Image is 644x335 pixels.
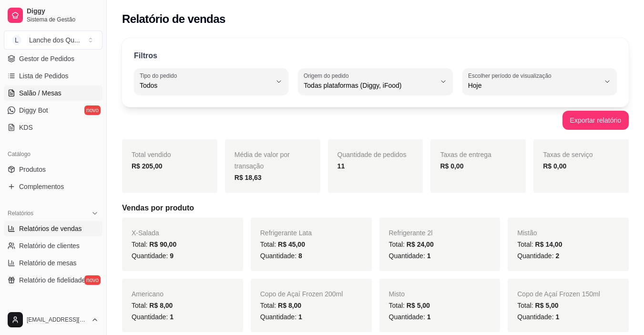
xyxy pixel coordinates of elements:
label: Escolher período de visualização [468,72,554,80]
span: R$ 5,00 [407,302,430,309]
span: Total: [389,241,434,248]
span: Misto [389,290,405,298]
span: Quantidade: [260,313,302,321]
a: DiggySistema de Gestão [4,4,102,27]
span: 1 [427,252,431,260]
span: Gestor de Pedidos [19,54,74,63]
label: Origem do pedido [304,72,352,80]
span: Total: [260,302,301,309]
span: R$ 90,00 [149,241,176,248]
span: Taxas de serviço [543,151,593,158]
span: R$ 24,00 [407,241,434,248]
span: Total: [389,302,430,309]
div: Lanche dos Qu ... [29,35,80,45]
span: R$ 14,00 [535,241,562,248]
span: Quantidade: [260,252,302,260]
span: Hoje [468,81,600,90]
span: Produtos [19,165,46,174]
span: Relatórios [8,209,33,217]
span: 1 [170,313,174,321]
span: 2 [555,252,559,260]
span: R$ 8,00 [278,302,301,309]
span: Complementos [19,182,64,191]
label: Tipo do pedido [140,72,180,80]
div: Catálogo [4,147,102,162]
span: Diggy [27,7,99,16]
button: Exportar relatório [562,111,629,130]
strong: R$ 205,00 [132,162,163,170]
a: Relatórios de vendas [4,221,102,236]
span: Total: [132,302,173,309]
span: 1 [427,313,431,321]
a: Salão / Mesas [4,85,102,101]
span: Relatório de fidelidade [19,275,85,285]
span: Quantidade: [517,252,559,260]
span: L [12,35,21,45]
span: KDS [19,123,33,132]
span: Total: [517,302,558,309]
span: Taxas de entrega [440,151,491,158]
span: Refrigerante Lata [260,229,312,237]
a: Complementos [4,179,102,194]
div: Gerenciar [4,299,102,314]
span: Total: [132,241,176,248]
span: Salão / Mesas [19,88,61,98]
span: Sistema de Gestão [27,16,99,23]
span: Total vendido [132,151,171,158]
span: Média de valor por transação [235,151,290,170]
span: Copo de Açaí Frozen 200ml [260,290,343,298]
span: Quantidade de pedidos [337,151,407,158]
span: Todas plataformas (Diggy, iFood) [304,81,435,90]
span: 1 [298,313,302,321]
span: [EMAIL_ADDRESS][DOMAIN_NAME] [27,316,87,324]
span: Diggy Bot [19,105,48,115]
a: Relatório de mesas [4,255,102,271]
span: Total: [260,241,305,248]
span: Quantidade: [389,252,431,260]
a: Relatório de fidelidadenovo [4,272,102,288]
strong: R$ 0,00 [440,162,463,170]
strong: 11 [337,162,345,170]
span: R$ 45,00 [278,241,305,248]
span: Quantidade: [517,313,559,321]
button: [EMAIL_ADDRESS][DOMAIN_NAME] [4,308,102,331]
span: R$ 8,00 [149,302,173,309]
span: Quantidade: [389,313,431,321]
span: 8 [298,252,302,260]
a: Lista de Pedidos [4,68,102,84]
span: 1 [555,313,559,321]
span: R$ 5,00 [535,302,559,309]
span: Quantidade: [132,313,174,321]
a: Produtos [4,162,102,177]
a: Diggy Botnovo [4,103,102,118]
span: X-Salada [132,229,159,237]
span: Todos [140,81,271,90]
button: Origem do pedidoTodas plataformas (Diggy, iFood) [298,68,452,95]
button: Escolher período de visualizaçãoHoje [462,68,617,95]
span: Lista de Pedidos [19,71,69,81]
span: 9 [170,252,174,260]
span: Refrigerante 2l [389,229,433,237]
span: Americano [132,290,164,298]
strong: R$ 18,63 [235,174,262,181]
p: Filtros [134,50,157,62]
h2: Relatório de vendas [122,11,225,27]
h5: Vendas por produto [122,202,629,214]
a: KDS [4,120,102,135]
strong: R$ 0,00 [543,162,566,170]
span: Mistão [517,229,537,237]
a: Relatório de clientes [4,238,102,253]
span: Relatórios de vendas [19,224,82,233]
span: Total: [517,241,562,248]
span: Copo de Açaí Frozen 150ml [517,290,600,298]
span: Quantidade: [132,252,174,260]
a: Gestor de Pedidos [4,51,102,66]
span: Relatório de mesas [19,258,77,268]
span: Relatório de clientes [19,241,80,251]
button: Select a team [4,31,102,50]
button: Tipo do pedidoTodos [134,68,288,95]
